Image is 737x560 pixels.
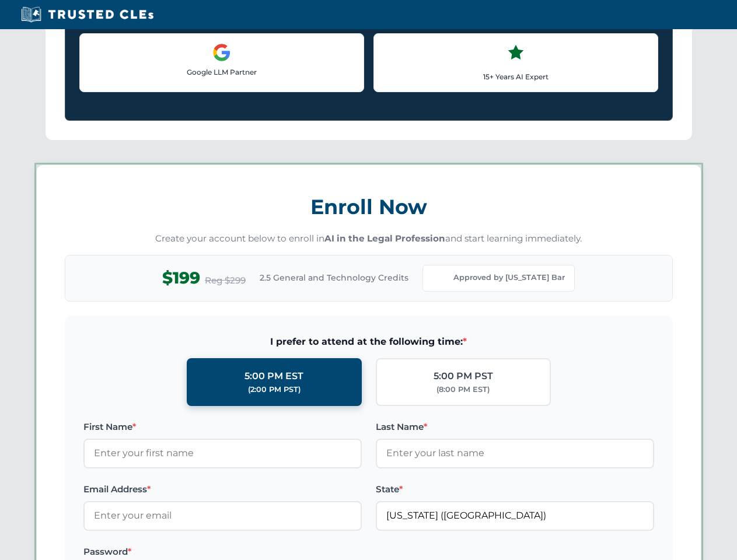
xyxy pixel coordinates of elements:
[65,232,673,246] p: Create your account below to enroll in and start learning immediately.
[376,501,654,530] input: Florida (FL)
[436,384,490,395] div: (8:00 PM EST)
[162,265,200,291] span: $199
[83,334,654,349] span: I prefer to attend at the following time:
[324,233,445,244] strong: AI in the Legal Profession
[205,274,246,288] span: Reg $299
[453,272,565,283] span: Approved by [US_STATE] Bar
[212,43,231,62] img: Google
[383,71,648,82] p: 15+ Years AI Expert
[376,482,654,496] label: State
[244,369,303,384] div: 5:00 PM EST
[83,545,362,559] label: Password
[432,270,449,286] img: Florida Bar
[434,369,493,384] div: 5:00 PM PST
[83,482,362,496] label: Email Address
[376,420,654,434] label: Last Name
[83,439,362,468] input: Enter your first name
[18,6,157,23] img: Trusted CLEs
[376,439,654,468] input: Enter your last name
[248,384,301,395] div: (2:00 PM PST)
[260,271,408,284] span: 2.5 General and Technology Credits
[89,66,354,78] p: Google LLM Partner
[83,501,362,530] input: Enter your email
[83,420,362,434] label: First Name
[65,188,673,225] h3: Enroll Now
